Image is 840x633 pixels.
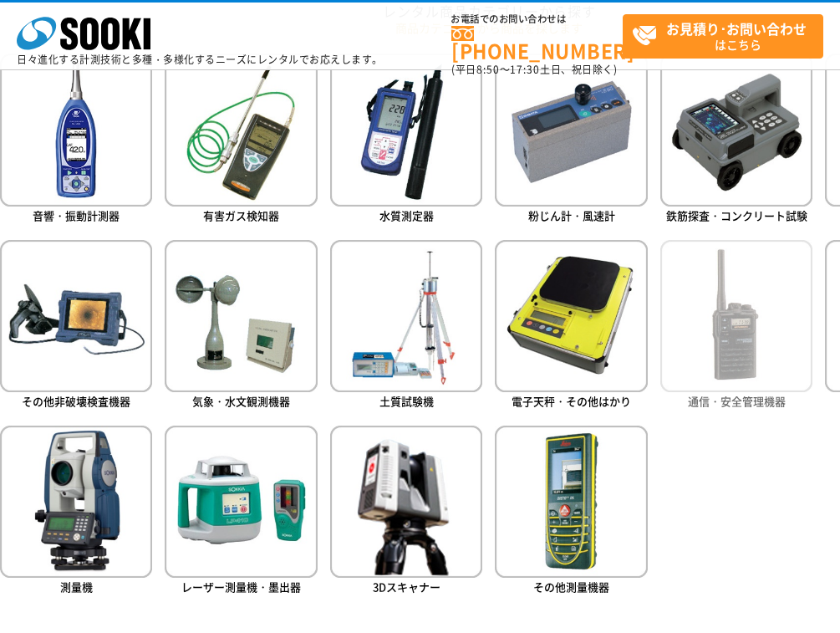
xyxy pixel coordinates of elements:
[495,240,647,392] img: 電子天秤・その他はかり
[165,426,317,578] img: レーザー測量機・墨出器
[660,54,812,206] img: 鉄筋探査・コンクリート試験
[632,15,822,57] span: はこちら
[510,62,540,77] span: 17:30
[181,579,301,595] span: レーザー測量機・墨出器
[451,26,623,60] a: [PHONE_NUMBER]
[495,426,647,599] a: その他測量機器
[379,207,434,223] span: 水質測定器
[17,54,383,64] p: 日々進化する計測技術と多種・多様化するニーズにレンタルでお応えします。
[495,426,647,578] img: その他測量機器
[165,426,317,599] a: レーザー測量機・墨出器
[192,393,290,409] span: 気象・水文観測機器
[203,207,279,223] span: 有害ガス検知器
[533,579,609,595] span: その他測量機器
[623,14,823,59] a: お見積り･お問い合わせはこちら
[165,54,317,227] a: 有害ガス検知器
[22,393,130,409] span: その他非破壊検査機器
[660,240,812,392] img: 通信・安全管理機器
[528,207,615,223] span: 粉じん計・風速計
[379,393,434,409] span: 土質試験機
[60,579,93,595] span: 測量機
[330,54,482,206] img: 水質測定器
[330,54,482,227] a: 水質測定器
[495,54,647,227] a: 粉じん計・風速計
[373,579,440,595] span: 3Dスキャナー
[666,207,807,223] span: 鉄筋探査・コンクリート試験
[330,426,482,599] a: 3Dスキャナー
[330,240,482,413] a: 土質試験機
[495,240,647,413] a: 電子天秤・その他はかり
[165,240,317,413] a: 気象・水文観測機器
[660,240,812,413] a: 通信・安全管理機器
[660,54,812,227] a: 鉄筋探査・コンクリート試験
[165,240,317,392] img: 気象・水文観測機器
[666,18,807,38] strong: お見積り･お問い合わせ
[165,54,317,206] img: 有害ガス検知器
[688,393,786,409] span: 通信・安全管理機器
[330,240,482,392] img: 土質試験機
[476,62,500,77] span: 8:50
[330,426,482,578] img: 3Dスキャナー
[33,207,120,223] span: 音響・振動計測器
[451,62,617,77] span: (平日 ～ 土日、祝日除く)
[512,393,631,409] span: 電子天秤・その他はかり
[451,14,623,24] span: お電話でのお問い合わせは
[495,54,647,206] img: 粉じん計・風速計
